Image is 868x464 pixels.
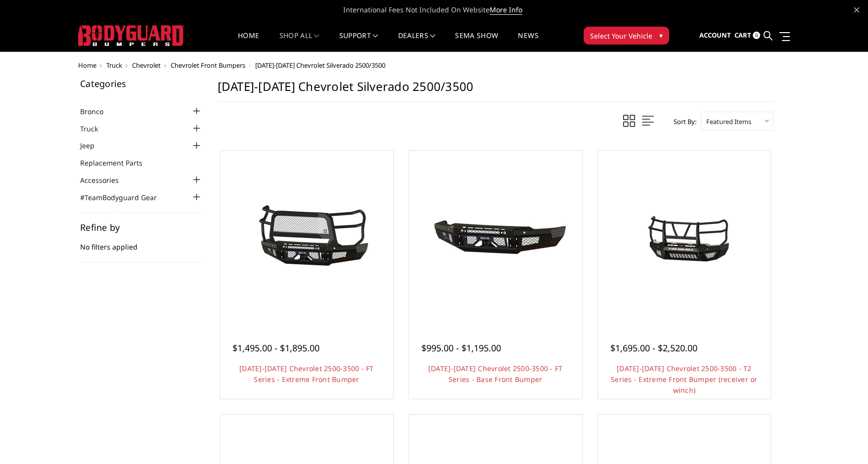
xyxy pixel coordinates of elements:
a: Chevrolet Front Bumpers [171,61,245,70]
a: Truck [106,61,122,70]
a: Bronco [80,106,116,117]
a: 2024-2025 Chevrolet 2500-3500 - FT Series - Base Front Bumper 2024-2025 Chevrolet 2500-3500 - FT ... [411,153,580,321]
a: More Info [490,5,522,15]
a: Support [339,32,378,51]
span: $1,695.00 - $2,520.00 [610,342,697,354]
a: 2024-2026 Chevrolet 2500-3500 - T2 Series - Extreme Front Bumper (receiver or winch) 2024-2026 Ch... [600,153,769,321]
a: Replacement Parts [80,158,155,168]
a: Jeep [80,140,107,151]
h5: Refine by [80,223,203,232]
span: 0 [753,32,760,39]
a: 2024-2026 Chevrolet 2500-3500 - FT Series - Extreme Front Bumper 2024-2026 Chevrolet 2500-3500 - ... [223,153,391,321]
a: Chevrolet [132,61,161,70]
span: [DATE]-[DATE] Chevrolet Silverado 2500/3500 [255,61,385,70]
img: BODYGUARD BUMPERS [78,25,184,46]
span: Account [699,31,731,40]
h1: [DATE]-[DATE] Chevrolet Silverado 2500/3500 [218,79,774,102]
button: Select Your Vehicle [584,27,669,44]
a: Truck [80,124,110,134]
a: Home [78,61,96,70]
a: Account [699,22,731,49]
a: shop all [279,32,320,51]
a: SEMA Show [455,32,498,51]
a: Home [238,32,259,51]
a: Dealers [398,32,436,51]
a: [DATE]-[DATE] Chevrolet 2500-3500 - FT Series - Base Front Bumper [428,364,563,384]
span: ▾ [659,30,663,41]
div: No filters applied [80,223,203,262]
a: News [518,32,538,51]
a: [DATE]-[DATE] Chevrolet 2500-3500 - T2 Series - Extreme Front Bumper (receiver or winch) [611,364,758,395]
span: $995.00 - $1,195.00 [421,342,501,354]
span: $1,495.00 - $1,895.00 [232,342,320,354]
a: #TeamBodyguard Gear [80,192,169,203]
a: [DATE]-[DATE] Chevrolet 2500-3500 - FT Series - Extreme Front Bumper [239,364,374,384]
label: Sort By: [668,114,696,129]
a: Accessories [80,175,131,185]
span: Select Your Vehicle [590,31,652,41]
h5: Categories [80,79,203,88]
span: Cart [734,31,751,40]
a: Cart 0 [734,22,760,49]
